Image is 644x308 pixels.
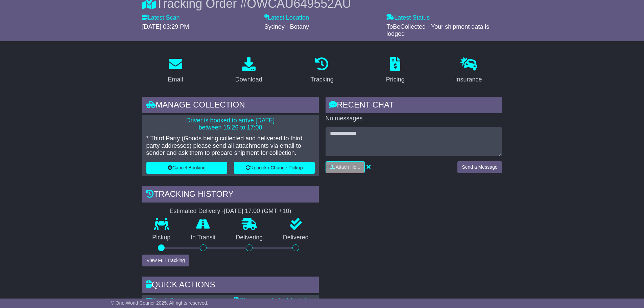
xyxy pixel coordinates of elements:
[234,162,315,174] button: Rebook / Change Pickup
[163,55,187,87] a: Email
[451,55,486,87] a: Insurance
[146,135,315,157] p: * Third Party (Goods being collected and delivered to third party addresses) please send all atta...
[306,55,338,87] a: Tracking
[146,117,315,132] p: Driver is booked to arrive [DATE] between 15:26 to 17:00
[326,115,502,122] p: No messages
[142,186,319,204] div: Tracking history
[457,161,502,173] button: Send a Message
[181,234,226,241] p: In Transit
[264,14,309,22] label: Latest Location
[386,75,405,84] div: Pricing
[142,97,319,115] div: Manage collection
[142,234,181,241] p: Pickup
[386,14,430,22] label: Latest Status
[310,75,333,84] div: Tracking
[142,255,189,266] button: View Full Tracking
[235,75,262,84] div: Download
[386,23,489,38] span: ToBeCollected - Your shipment data is lodged
[146,162,227,174] button: Cancel Booking
[168,75,183,84] div: Email
[111,300,209,306] span: © One World Courier 2025. All rights reserved.
[231,55,267,87] a: Download
[234,297,312,304] a: Shipping Label - A4 printer
[146,297,200,304] a: Email Documents
[326,97,502,115] div: RECENT CHAT
[142,277,319,295] div: Quick Actions
[226,234,273,241] p: Delivering
[382,55,409,87] a: Pricing
[224,208,291,215] div: [DATE] 17:00 (GMT +10)
[142,208,319,215] div: Estimated Delivery -
[142,14,180,22] label: Latest Scan
[264,23,309,30] span: Sydney - Botany
[273,234,319,241] p: Delivered
[455,75,482,84] div: Insurance
[142,23,189,30] span: [DATE] 03:29 PM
